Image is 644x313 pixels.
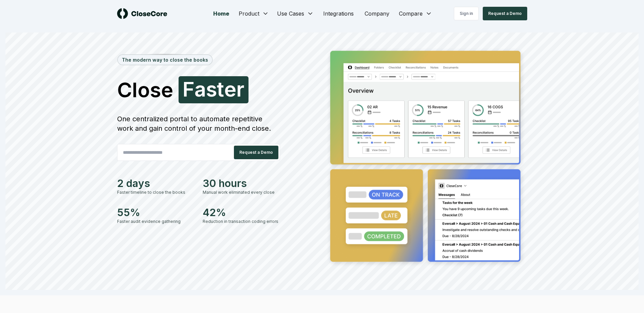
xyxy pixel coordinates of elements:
[217,79,224,99] span: t
[318,7,359,20] a: Integrations
[224,79,236,99] span: e
[359,7,395,20] a: Company
[203,177,280,189] div: 30 hours
[483,7,527,20] button: Request a Demo
[325,46,527,269] img: Jumbotron
[206,79,217,99] span: s
[395,7,436,20] button: Compare
[236,79,244,99] span: r
[117,114,280,133] div: One centralized portal to automate repetitive work and gain control of your month-end close.
[277,9,304,18] span: Use Cases
[234,146,278,159] button: Request a Demo
[203,189,280,195] div: Manual work eliminated every close
[399,9,423,18] span: Compare
[183,79,195,99] span: F
[208,7,235,20] a: Home
[117,218,195,225] div: Faster audit evidence gathering
[203,206,280,218] div: 42%
[117,189,195,195] div: Faster timeline to close the books
[454,7,479,20] a: Sign in
[235,7,273,20] button: Product
[117,8,167,19] img: logo
[273,7,318,20] button: Use Cases
[118,55,212,65] div: The modern way to close the books
[117,80,173,100] span: Close
[117,206,195,218] div: 55%
[195,79,206,99] span: a
[239,9,259,18] span: Product
[203,218,280,225] div: Reduction in transaction coding errors
[117,177,195,189] div: 2 days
